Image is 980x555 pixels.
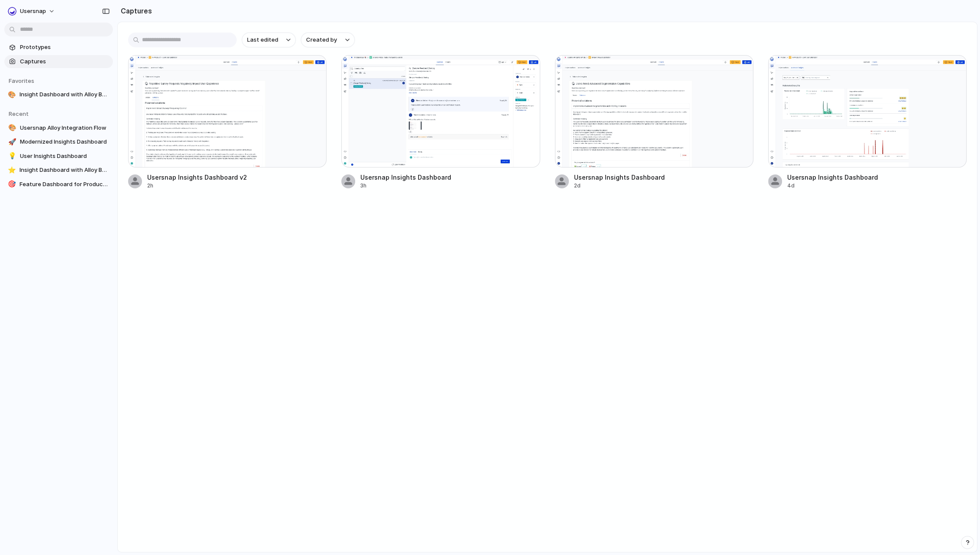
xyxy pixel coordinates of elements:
[20,152,109,161] span: User Insights Dashboard
[9,77,34,84] span: Favorites
[787,182,878,190] div: 4d
[4,4,59,18] button: Usersnap
[247,36,278,44] span: Last edited
[8,138,16,146] div: 🚀
[8,124,16,132] div: 🎨
[306,36,337,44] span: Created by
[20,90,109,99] span: Insight Dashboard with Alloy Button
[20,43,109,52] span: Prototypes
[20,180,109,189] span: Feature Dashboard for Product Insights
[574,173,665,182] div: Usersnap Insights Dashboard
[147,182,247,190] div: 2h
[8,152,16,161] div: 💡
[117,6,152,16] h2: Captures
[147,173,247,182] div: Usersnap Insights Dashboard v2
[242,33,296,47] button: Last edited
[20,124,109,132] span: Usersnap Alloy Integration Flow
[4,122,113,135] a: 🎨Usersnap Alloy Integration Flow
[8,90,16,99] div: 🎨
[787,173,878,182] div: Usersnap Insights Dashboard
[4,150,113,163] a: 💡User Insights Dashboard
[8,166,16,174] div: ⭐
[360,173,451,182] div: Usersnap Insights Dashboard
[574,182,665,190] div: 2d
[4,41,113,54] a: Prototypes
[4,135,113,148] a: 🚀Modernized Insights Dashboard
[360,182,451,190] div: 3h
[4,178,113,191] a: 🎯Feature Dashboard for Product Insights
[20,166,109,174] span: Insight Dashboard with Alloy Button
[4,88,113,101] a: 🎨Insight Dashboard with Alloy Button
[301,33,355,47] button: Created by
[20,138,109,146] span: Modernized Insights Dashboard
[20,7,46,16] span: Usersnap
[8,180,16,189] div: 🎯
[20,57,109,66] span: Captures
[4,55,113,68] a: Captures
[9,110,29,117] span: Recent
[4,164,113,177] a: ⭐Insight Dashboard with Alloy Button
